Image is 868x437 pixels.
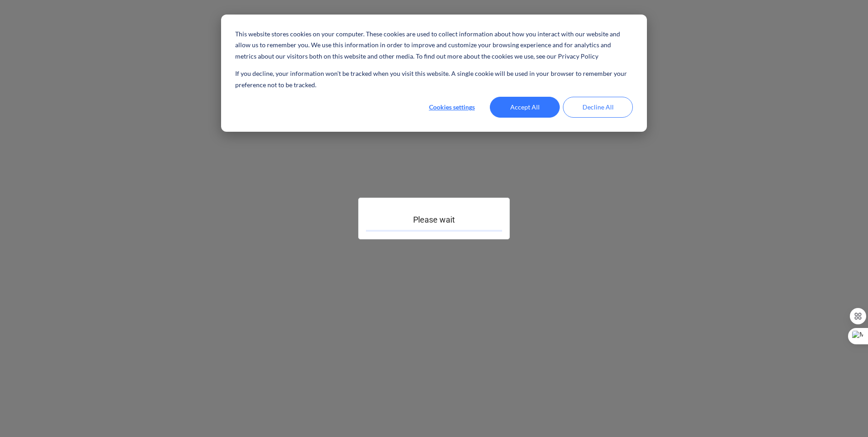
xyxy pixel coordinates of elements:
p: Please wait [366,214,502,225]
p: This website stores cookies on your computer. These cookies are used to collect information about... [235,29,633,62]
button: Accept All [490,97,560,118]
button: Decline All [563,97,633,118]
button: Cookies settings [417,97,487,118]
div: Cookie banner [221,15,647,132]
p: If you decline, your information won’t be tracked when you visit this website. A single cookie wi... [235,68,633,90]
